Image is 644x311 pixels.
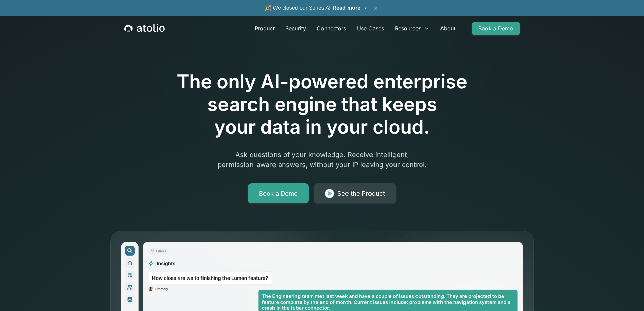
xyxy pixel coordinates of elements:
[311,22,352,35] a: Connectors
[333,5,367,11] a: Read more →
[265,4,367,12] span: 🎉 We closed our Series A!
[280,22,311,35] a: Security
[149,70,495,139] h1: The only AI-powered enterprise search engine that keeps your data in your cloud.
[124,24,165,33] a: home
[248,183,309,204] a: Book a Demo
[372,4,380,12] button: ×
[389,22,435,35] div: Resources
[472,22,520,35] a: Book a Demo
[192,150,452,170] p: Ask questions of your knowledge. Receive intelligent, permission-aware answers, without your IP l...
[435,22,461,35] a: About
[395,24,421,32] div: Resources
[314,183,396,204] a: See the Product
[249,22,280,35] a: Product
[337,189,385,198] div: See the Product
[352,22,389,35] a: Use Cases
